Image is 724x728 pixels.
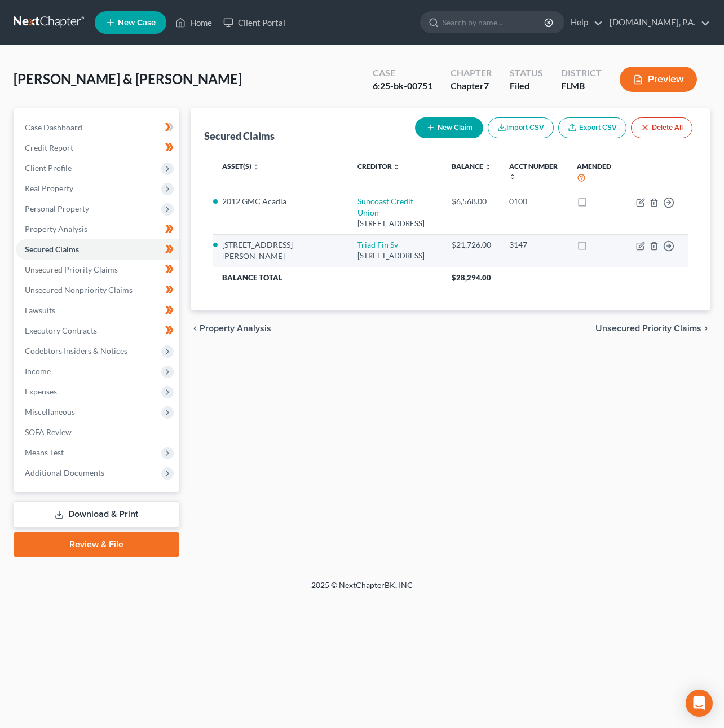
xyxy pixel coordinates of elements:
[25,224,87,234] span: Property Analysis
[253,164,259,170] i: unfold_more
[25,244,79,254] span: Secured Claims
[25,285,133,295] span: Unsecured Nonpriority Claims
[357,240,398,249] a: Triad Fin Sv
[451,67,492,80] div: Chapter
[484,164,491,170] i: unfold_more
[14,71,242,87] span: [PERSON_NAME] & [PERSON_NAME]
[565,12,603,33] a: Help
[16,422,179,442] a: SOFA Review
[357,196,413,217] a: Suncoast Credit Union
[118,19,156,27] span: New Case
[25,305,55,315] span: Lawsuits
[451,80,492,93] div: Chapter
[25,366,51,376] span: Income
[25,163,72,173] span: Client Profile
[373,67,432,80] div: Case
[25,183,73,193] span: Real Property
[509,196,559,207] div: 0100
[452,239,491,251] div: $21,726.00
[204,129,275,143] div: Secured Claims
[213,267,443,287] th: Balance Total
[631,117,692,138] button: Delete All
[16,117,179,138] a: Case Dashboard
[16,260,179,280] a: Unsecured Priority Claims
[14,532,179,557] a: Review & File
[452,273,491,282] span: $28,294.00
[25,326,97,335] span: Executory Contracts
[218,12,291,33] a: Client Portal
[25,407,75,416] span: Miscellaneous
[16,280,179,300] a: Unsecured Nonpriority Claims
[16,300,179,321] a: Lawsuits
[25,265,118,274] span: Unsecured Priority Claims
[484,80,489,91] span: 7
[16,239,179,260] a: Secured Claims
[25,204,89,213] span: Personal Property
[357,251,434,261] div: [STREET_ADDRESS]
[443,12,546,33] input: Search by name...
[373,80,432,93] div: 6:25-bk-00751
[561,80,602,93] div: FLMB
[415,117,483,138] button: New Claim
[509,239,559,251] div: 3147
[222,162,259,170] a: Asset(s) unfold_more
[452,162,491,170] a: Balance unfold_more
[357,162,400,170] a: Creditor unfold_more
[393,164,400,170] i: unfold_more
[25,143,73,152] span: Credit Report
[452,196,491,207] div: $6,568.00
[170,12,218,33] a: Home
[41,580,683,600] div: 2025 © NextChapterBK, INC
[510,67,543,80] div: Status
[488,117,554,138] button: Import CSV
[16,138,179,158] a: Credit Report
[509,173,516,180] i: unfold_more
[595,324,701,333] span: Unsecured Priority Claims
[191,324,271,333] button: chevron_left Property Analysis
[25,468,104,477] span: Additional Documents
[222,196,339,207] li: 2012 GMC Acadia
[16,321,179,341] a: Executory Contracts
[191,324,200,333] i: chevron_left
[701,324,710,333] i: chevron_right
[595,324,710,333] button: Unsecured Priority Claims chevron_right
[561,67,602,80] div: District
[558,117,626,138] a: Export CSV
[16,219,179,239] a: Property Analysis
[357,218,434,229] div: [STREET_ADDRESS]
[686,690,713,717] div: Open Intercom Messenger
[509,162,558,180] a: Acct Number unfold_more
[200,324,271,333] span: Property Analysis
[222,239,339,262] li: [STREET_ADDRESS][PERSON_NAME]
[568,155,627,191] th: Amended
[14,501,179,528] a: Download & Print
[25,122,82,132] span: Case Dashboard
[604,12,710,33] a: [DOMAIN_NAME], P.A.
[620,67,697,92] button: Preview
[25,448,64,457] span: Means Test
[25,346,127,356] span: Codebtors Insiders & Notices
[25,387,57,396] span: Expenses
[510,80,543,93] div: Filed
[25,427,72,437] span: SOFA Review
